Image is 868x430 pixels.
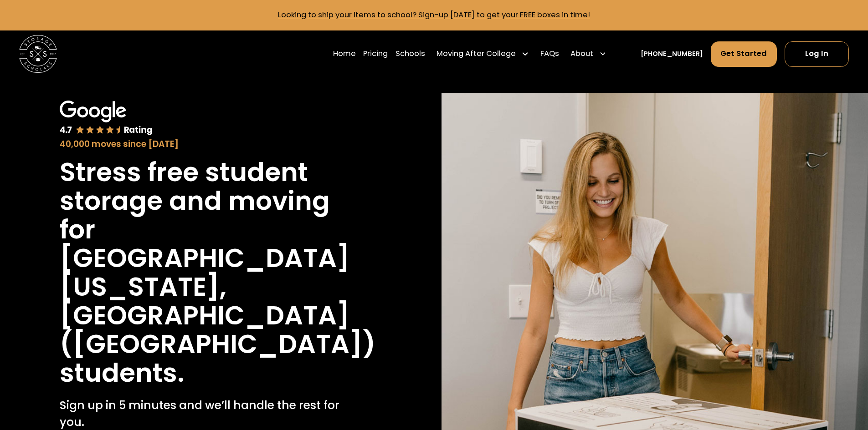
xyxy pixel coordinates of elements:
div: 40,000 moves since [DATE] [60,138,367,151]
img: Storage Scholars main logo [19,35,57,73]
a: Get Started [711,41,777,67]
div: About [570,48,593,60]
a: Home [333,40,356,67]
div: About [567,40,611,67]
h1: Stress free student storage and moving for [60,158,367,244]
a: Log In [785,41,849,67]
a: Pricing [363,40,388,67]
a: FAQs [540,40,559,67]
a: Looking to ship your items to school? Sign-up [DATE] to get your FREE boxes in time! [278,10,590,20]
img: Google 4.7 star rating [60,101,153,136]
div: Moving After College [437,48,516,60]
div: Moving After College [433,40,533,67]
a: [PHONE_NUMBER] [641,49,703,59]
h1: [GEOGRAPHIC_DATA][US_STATE], [GEOGRAPHIC_DATA] ([GEOGRAPHIC_DATA]) [60,244,375,359]
h1: students. [60,359,185,387]
a: Schools [395,40,425,67]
